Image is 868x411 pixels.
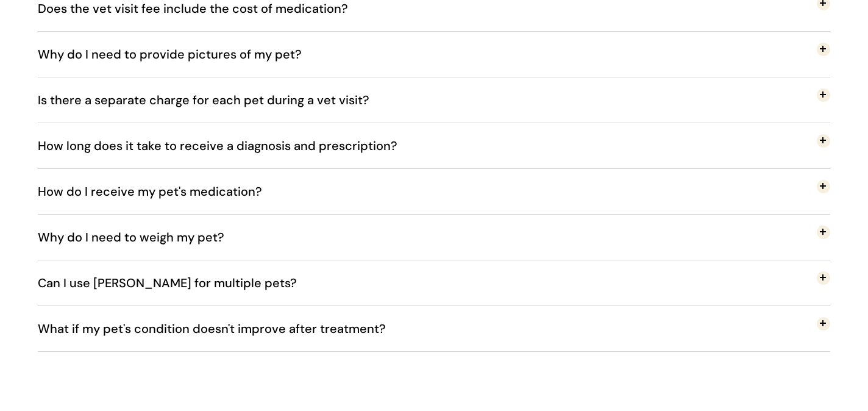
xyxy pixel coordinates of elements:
button: Is there a separate charge for each pet during a vet visit? [38,77,830,123]
button: How long does it take to receive a diagnosis and prescription? [38,123,830,168]
span: Why do I need to provide pictures of my pet? [38,34,320,74]
button: Why do I need to weigh my pet? [38,215,830,260]
span: Why do I need to weigh my pet? [38,217,243,257]
button: Can I use [PERSON_NAME] for multiple pets? [38,260,830,306]
button: What if my pet's condition doesn't improve after treatment? [38,306,830,351]
span: Can I use [PERSON_NAME] for multiple pets? [38,263,315,303]
span: How long does it take to receive a diagnosis and prescription? [38,126,416,166]
button: How do I receive my pet's medication? [38,169,830,214]
span: Is there a separate charge for each pet during a vet visit? [38,80,388,120]
button: Why do I need to provide pictures of my pet? [38,32,830,77]
span: What if my pet's condition doesn't improve after treatment? [38,309,404,349]
span: How do I receive my pet's medication? [38,171,280,212]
